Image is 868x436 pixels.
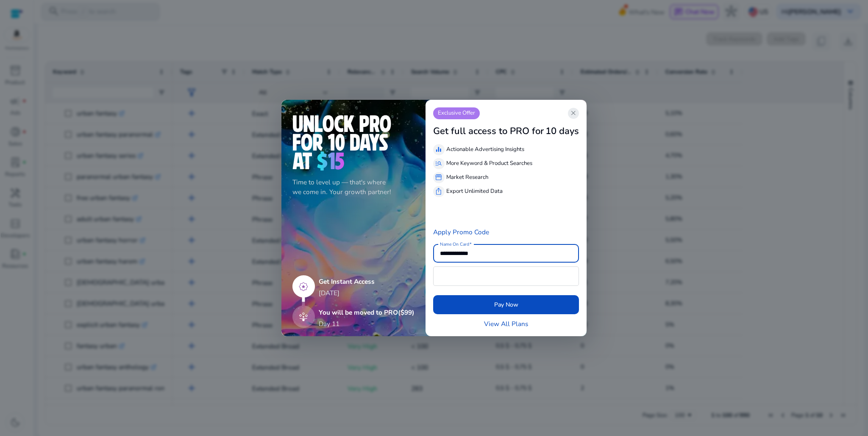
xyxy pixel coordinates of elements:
[319,278,415,285] h5: Get Instant Access
[435,146,442,154] span: equalizer
[319,288,415,298] p: [DATE]
[446,187,503,196] p: Export Unlimited Data
[433,295,579,314] button: Pay Now
[494,300,518,309] span: Pay Now
[440,241,469,247] mat-label: Name On Card
[545,126,579,137] h3: 10 days
[319,319,339,329] p: Day 11
[446,145,524,154] p: Actionable Advertising Insights
[433,228,489,236] a: Apply Promo Code
[446,173,488,182] p: Market Research
[438,268,574,285] iframe: Secure card payment input frame
[446,159,532,168] p: More Keyword & Product Searches
[398,308,415,317] span: ($99)
[319,309,415,316] h5: You will be moved to PRO
[435,174,442,181] span: storefront
[435,188,442,195] span: ios_share
[570,110,577,117] span: close
[435,160,442,167] span: manage_search
[484,319,528,329] a: View All Plans
[433,126,544,137] h3: Get full access to PRO for
[433,107,480,120] p: Exclusive Offer
[292,177,415,197] p: Time to level up — that's where we come in. Your growth partner!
